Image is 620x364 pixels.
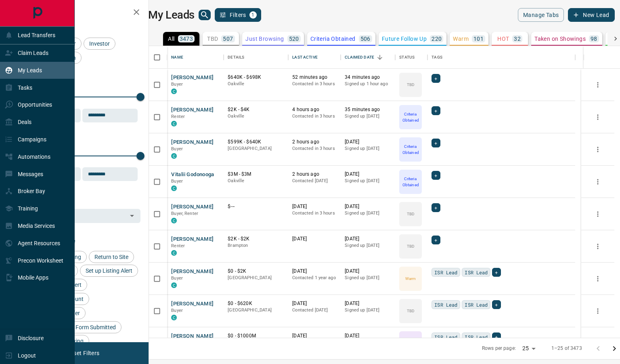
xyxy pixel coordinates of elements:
div: Status [399,46,415,69]
span: Buyer, Renter [171,211,198,216]
span: ISR Lead [465,268,488,276]
p: 52 minutes ago [292,74,337,81]
p: 32 [514,36,521,42]
span: ISR Lead [465,301,488,309]
div: + [431,236,440,244]
span: + [434,171,437,179]
p: [GEOGRAPHIC_DATA] [228,307,284,314]
button: [PERSON_NAME] [171,332,214,340]
span: + [434,107,437,115]
p: TBD [407,211,415,217]
p: Criteria Obtained [400,111,421,123]
div: + [431,74,440,83]
p: Warm [405,276,416,282]
p: 4 hours ago [292,106,337,113]
span: Return to Site [92,254,131,260]
p: [DATE] [345,139,391,145]
div: + [431,171,440,180]
p: $0 - $1000M [228,332,284,339]
p: 520 [289,36,299,42]
div: Claimed Date [341,46,395,69]
p: [DATE] [345,236,391,242]
p: Warm [453,36,469,42]
span: Buyer [171,276,183,281]
button: search button [199,10,211,20]
span: Renter [171,114,185,119]
div: condos.ca [171,282,177,288]
p: 2 hours ago [292,139,337,145]
p: 2 hours ago [292,171,337,178]
span: 1 [250,12,256,18]
p: Criteria Obtained [310,36,356,42]
p: Contacted [DATE] [292,178,337,184]
div: Name [171,46,183,69]
span: Investor [86,40,113,47]
span: ISR Lead [434,301,457,309]
p: Contacted [DATE] [292,307,337,314]
div: Return to Site [89,251,134,263]
button: [PERSON_NAME] [171,268,214,276]
p: Contacted in 3 hours [292,210,337,217]
p: Signed up [DATE] [345,275,391,281]
button: [PERSON_NAME] [171,106,214,114]
span: + [434,236,437,244]
div: condos.ca [171,315,177,320]
p: [DATE] [345,300,391,307]
button: Filters1 [215,8,261,22]
p: Signed up [DATE] [345,210,391,217]
div: Claimed Date [345,46,374,69]
button: more [592,79,604,91]
p: [GEOGRAPHIC_DATA] [228,145,284,152]
button: New Lead [568,8,614,22]
div: + [431,203,440,212]
div: Details [228,46,244,69]
div: condos.ca [171,218,177,223]
button: more [592,337,604,349]
span: Buyer [171,82,183,87]
p: [DATE] [345,332,391,339]
p: 1–25 of 3473 [551,345,582,352]
p: [DATE] [345,268,391,275]
div: 25 [519,343,538,354]
p: Signed up [DATE] [345,307,391,314]
p: 34 minutes ago [345,74,391,81]
button: more [592,240,604,252]
p: Contacted in 3 hours [292,113,337,120]
button: more [592,111,604,123]
button: Sort [374,52,385,63]
span: Buyer [171,308,183,313]
span: Buyer [171,146,183,151]
span: + [495,301,498,309]
p: Contacted 1 year ago [292,275,337,281]
button: more [592,143,604,156]
p: Not Responsive [400,337,421,349]
span: + [495,333,498,341]
button: Vitalii Godonooga [171,171,214,179]
p: [DATE] [345,171,391,178]
span: Renter [171,243,185,248]
p: [DATE] [292,300,337,307]
p: [GEOGRAPHIC_DATA] [228,275,284,281]
p: TBD [407,82,415,88]
p: Just Browsing [245,36,284,42]
p: Oakville [228,81,284,87]
button: [PERSON_NAME] [171,236,214,243]
p: Signed up [DATE] [345,178,391,184]
p: All [168,36,174,42]
button: [PERSON_NAME] [171,139,214,146]
p: $0 - $620K [228,300,284,307]
span: + [495,268,498,276]
p: 98 [591,36,597,42]
div: Tags [431,46,442,69]
button: Reset Filters [61,346,105,360]
h2: Filters [26,8,140,18]
button: Open [126,210,138,221]
span: + [434,139,437,147]
p: Signed up [DATE] [345,145,391,152]
div: Set up Listing Alert [80,265,138,277]
p: HOT [497,36,509,42]
p: Rows per page: [482,345,516,352]
div: Status [395,46,427,69]
div: condos.ca [171,153,177,159]
p: [DATE] [292,236,337,242]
